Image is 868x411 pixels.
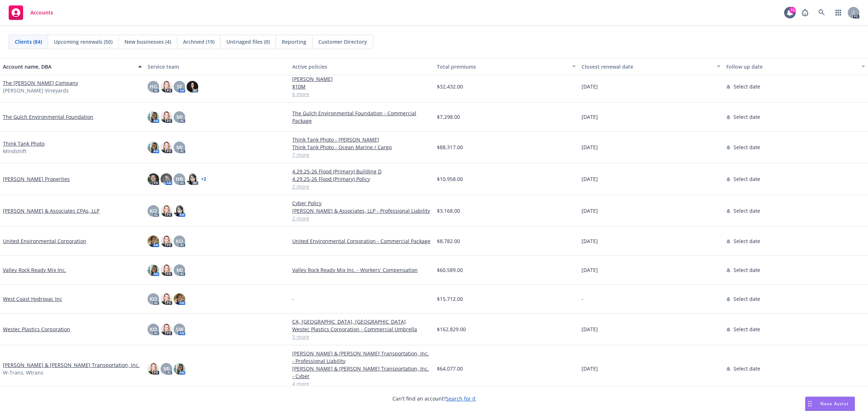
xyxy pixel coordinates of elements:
span: KO [150,207,157,215]
span: $162,829.00 [437,325,466,333]
a: [PERSON_NAME] & [PERSON_NAME] Transportation, Inc. [3,361,140,369]
span: [DATE] [582,365,598,372]
a: Think Tank Photo - [PERSON_NAME] [292,136,431,143]
img: photo [187,81,198,92]
div: Account name, DBA [3,63,134,70]
span: Select date [733,113,760,121]
a: Accounts [6,3,56,23]
span: MJ [176,113,183,121]
a: United Environmental Corporation - Commercial Package [292,237,431,245]
img: photo [148,235,159,247]
span: Archived (19) [183,38,214,46]
span: Reporting [282,38,306,46]
span: Select date [733,207,760,215]
span: MJ [176,266,183,274]
a: Search for it [446,395,476,402]
a: [PERSON_NAME] & Associates, LLP - Professional Liability [292,207,431,215]
img: photo [148,264,159,276]
span: W-Trans, Wtrans [3,369,43,376]
span: $10,958.00 [437,175,463,183]
span: Upcoming renewals (50) [54,38,112,46]
img: photo [161,111,172,123]
span: HB [176,175,183,183]
span: [DATE] [582,143,598,151]
span: MJ [176,143,183,151]
span: SF [177,83,182,90]
a: 4 more [292,380,431,388]
a: 6 more [292,90,431,98]
img: photo [174,205,185,217]
span: KO [150,295,157,303]
span: $8,782.00 [437,237,460,245]
span: $3,168.00 [437,207,460,215]
span: Untriaged files (0) [226,38,270,46]
img: photo [148,173,159,185]
button: Service team [145,58,289,75]
a: Search [814,5,829,20]
span: Select date [733,175,760,183]
a: CA, [GEOGRAPHIC_DATA], [GEOGRAPHIC_DATA] [292,318,431,325]
a: The Gulch Environmental Foundation - Commercial Package [292,109,431,125]
img: photo [161,81,172,92]
span: [DATE] [582,113,598,121]
span: HG [150,83,157,90]
span: Can't find an account? [392,395,476,402]
span: - [292,295,294,303]
span: Select date [733,295,760,303]
span: Select date [733,83,760,90]
span: Mindshift [3,147,26,155]
span: KO [150,325,157,333]
span: [DATE] [582,325,598,333]
a: Report a Bug [798,5,812,20]
a: [PERSON_NAME] & Associates CPAs, LLP [3,207,99,215]
a: $10M [292,83,431,90]
a: Valley Rock Ready Mix Inc. - Workers' Compensation [292,266,431,274]
a: Cyber Policy [292,199,431,207]
span: [DATE] [582,175,598,183]
a: Think Tank Photo - Ocean Marine / Cargo [292,143,431,151]
a: 2 more [292,183,431,190]
a: 4.29.25-26 Flood (Primary) Building D [292,168,431,175]
a: [PERSON_NAME] [292,75,431,83]
img: photo [174,363,185,375]
span: Nova Assist [820,401,849,407]
a: Westec Plastics Corporation [3,325,70,333]
img: photo [161,142,172,153]
a: [PERSON_NAME] & [PERSON_NAME] Transportation, Inc. - Cyber [292,365,431,380]
span: [DATE] [582,237,598,245]
a: West Coast Hydrovac Inc [3,295,62,303]
span: Accounts [30,10,53,16]
span: Select date [733,325,760,333]
div: Follow up date [726,63,857,70]
a: [PERSON_NAME] & [PERSON_NAME] Transportation, Inc. - Professional Liability [292,350,431,365]
button: Total premiums [434,58,579,75]
a: Think Tank Photo [3,140,44,147]
button: Active policies [289,58,434,75]
span: [DATE] [582,83,598,90]
span: Select date [733,266,760,274]
div: Total premiums [437,63,568,70]
span: $88,317.00 [437,143,463,151]
div: Closest renewal date [582,63,712,70]
span: $7,298.00 [437,113,460,121]
img: photo [161,173,172,185]
button: Follow up date [723,58,868,75]
span: $64,077.00 [437,365,463,372]
a: 3 more [292,333,431,341]
a: Westec Plastics Corporation - Commercial Umbrella [292,325,431,333]
a: Valley Rock Ready Mix Inc. [3,266,66,274]
span: - [582,295,583,303]
img: photo [161,264,172,276]
a: The [PERSON_NAME] Company [3,79,78,87]
span: $60,589.00 [437,266,463,274]
img: photo [148,363,159,375]
div: 73 [789,7,796,13]
div: Drag to move [805,397,814,411]
span: Clients (84) [15,38,42,46]
a: The Gulch Environmental Foundation [3,113,93,121]
span: Select date [733,237,760,245]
